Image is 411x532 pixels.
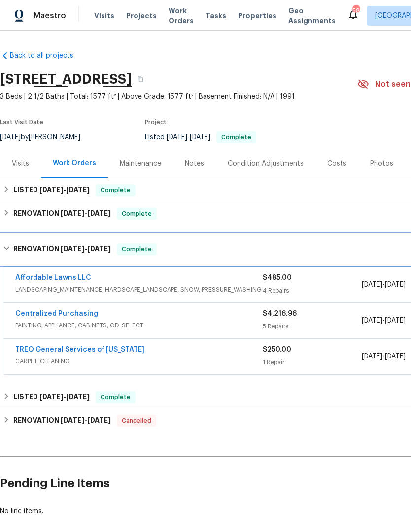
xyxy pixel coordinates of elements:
[39,393,90,400] span: -
[118,244,156,254] span: Complete
[362,280,406,290] span: -
[15,310,98,317] a: Centralized Purchasing
[13,391,90,403] h6: LISTED
[39,186,90,193] span: -
[53,158,96,168] div: Work Orders
[13,184,90,196] h6: LISTED
[66,393,90,400] span: [DATE]
[61,210,111,217] span: -
[87,245,111,252] span: [DATE]
[167,134,210,141] span: -
[263,357,362,367] div: 1 Repair
[126,11,157,21] span: Projects
[263,322,362,331] div: 5 Repairs
[120,159,161,169] div: Maintenance
[263,310,297,317] span: $4,216.96
[15,285,263,295] span: LANDSCAPING_MAINTENANCE, HARDSCAPE_LANDSCAPE, SNOW, PRESSURE_WASHING
[169,6,194,26] span: Work Orders
[228,159,304,169] div: Condition Adjustments
[13,415,111,427] h6: RENOVATION
[97,185,135,195] span: Complete
[34,11,66,21] span: Maestro
[217,134,255,140] span: Complete
[87,210,111,217] span: [DATE]
[385,317,406,324] span: [DATE]
[185,159,204,169] div: Notes
[15,356,263,366] span: CARPET_CLEANING
[362,281,382,288] span: [DATE]
[61,245,84,252] span: [DATE]
[15,346,144,353] a: TREO General Services of [US_STATE]
[15,274,91,281] a: Affordable Lawns LLC
[61,245,111,252] span: -
[238,11,276,21] span: Properties
[385,281,406,288] span: [DATE]
[288,6,336,26] span: Geo Assignments
[97,392,135,402] span: Complete
[190,134,210,141] span: [DATE]
[87,417,111,424] span: [DATE]
[61,417,84,424] span: [DATE]
[13,243,111,255] h6: RENOVATION
[118,416,155,426] span: Cancelled
[39,186,63,193] span: [DATE]
[145,119,167,125] span: Project
[362,317,382,324] span: [DATE]
[61,417,111,424] span: -
[61,210,84,217] span: [DATE]
[263,286,362,296] div: 4 Repairs
[118,209,156,219] span: Complete
[385,353,406,360] span: [DATE]
[362,316,406,325] span: -
[370,159,393,169] div: Photos
[145,134,256,141] span: Listed
[205,12,226,19] span: Tasks
[362,352,406,361] span: -
[352,6,359,16] div: 58
[167,134,187,141] span: [DATE]
[12,159,29,169] div: Visits
[13,208,111,220] h6: RENOVATION
[263,274,292,281] span: $485.00
[362,353,382,360] span: [DATE]
[15,321,263,330] span: PAINTING, APPLIANCE, CABINETS, OD_SELECT
[263,346,291,353] span: $250.00
[66,186,90,193] span: [DATE]
[327,159,346,169] div: Costs
[132,70,149,88] button: Copy Address
[39,393,63,400] span: [DATE]
[94,11,114,21] span: Visits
